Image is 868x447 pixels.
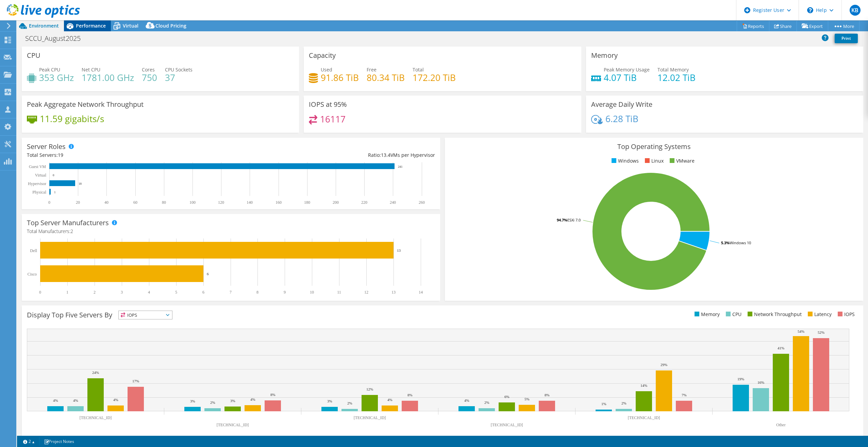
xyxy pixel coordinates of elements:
text: 6 [207,272,209,276]
text: 8% [545,393,550,397]
text: 4% [387,398,393,402]
h4: 172.20 TiB [413,74,456,81]
h4: 37 [165,74,193,81]
span: Cloud Pricing [155,22,186,29]
text: 9 [284,290,286,295]
text: 160 [276,200,282,205]
div: Ratio: VMs per Hypervisor [231,151,435,159]
a: Project Notes [39,437,79,446]
h4: 6.28 TiB [605,115,638,122]
text: 14% [640,383,647,387]
h4: 11.59 gigabits/s [40,115,104,122]
text: 200 [333,200,339,205]
text: Physical [32,190,46,195]
text: 180 [304,200,310,205]
text: 1% [601,402,606,406]
h3: Top Server Manufacturers [27,219,109,227]
text: 19% [737,377,744,381]
h3: CPU [27,52,40,59]
text: 8% [270,393,276,397]
li: Windows [610,157,639,165]
text: 4% [464,398,469,402]
text: [TECHNICAL_ID] [628,415,660,420]
a: Export [797,21,828,31]
span: Environment [29,22,59,29]
h4: 16117 [320,115,346,123]
div: Total Servers: [27,151,231,159]
text: 4 [148,290,150,295]
li: Latency [806,311,832,318]
span: Peak Memory Usage [604,66,650,73]
text: 16% [757,380,764,384]
li: Linux [643,157,664,165]
li: CPU [724,311,741,318]
text: [TECHNICAL_ID] [354,415,386,420]
span: 2 [70,228,73,234]
text: 10 [310,290,314,295]
text: 12 [364,290,368,295]
text: 13 [397,248,401,252]
text: 2 [94,290,96,295]
h3: Server Roles [27,143,66,150]
li: IOPS [836,311,855,318]
text: Dell [30,248,37,253]
text: 52% [818,330,824,334]
text: 12% [366,387,373,391]
h4: 750 [142,74,157,81]
span: Virtual [123,22,138,29]
text: 13 [391,290,396,295]
span: CPU Sockets [165,66,193,73]
h4: 12.02 TiB [657,74,696,81]
text: 260 [419,200,425,205]
h4: 4.07 TiB [604,74,650,81]
a: Print [835,34,858,43]
text: Virtual [35,173,47,178]
text: 0 [39,290,41,295]
text: Hypervisor [28,181,46,186]
span: Free [367,66,377,73]
text: 1 [66,290,68,295]
h3: IOPS at 95% [309,101,347,108]
text: 2% [347,401,352,405]
text: 7% [682,393,687,397]
text: 6 [202,290,204,295]
text: 241 [398,165,403,168]
text: [TECHNICAL_ID] [491,423,523,427]
text: 4% [250,397,255,401]
span: Net CPU [82,66,100,73]
span: KB [850,5,861,16]
text: 4% [113,398,118,402]
text: 40 [104,200,108,205]
tspan: ESXi 7.0 [567,217,581,222]
span: Cores [142,66,155,73]
h3: Memory [591,52,618,59]
text: [TECHNICAL_ID] [217,423,249,427]
span: IOPS [119,311,172,319]
text: 0 [48,200,50,205]
li: Network Throughput [746,311,802,318]
span: 19 [58,152,63,158]
text: 6% [504,395,510,399]
text: 41% [778,346,784,350]
span: Used [321,66,332,73]
text: 5 [175,290,177,295]
text: 240 [390,200,396,205]
text: 54% [798,329,804,333]
h4: 1781.00 GHz [82,74,134,81]
text: 0 [53,173,54,177]
text: 20 [76,200,80,205]
text: Cisco [28,272,37,277]
h3: Average Daily Write [591,101,652,108]
text: 29% [661,363,667,367]
text: 17% [132,379,139,383]
span: Total [413,66,424,73]
h3: Peak Aggregate Network Throughput [27,101,144,108]
h4: Total Manufacturers: [27,228,435,235]
text: 18 [79,182,82,185]
text: 3% [230,399,235,403]
h4: 353 GHz [39,74,74,81]
a: Reports [737,21,769,31]
a: Share [769,21,797,31]
text: 2% [210,400,215,404]
text: 7 [230,290,232,295]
